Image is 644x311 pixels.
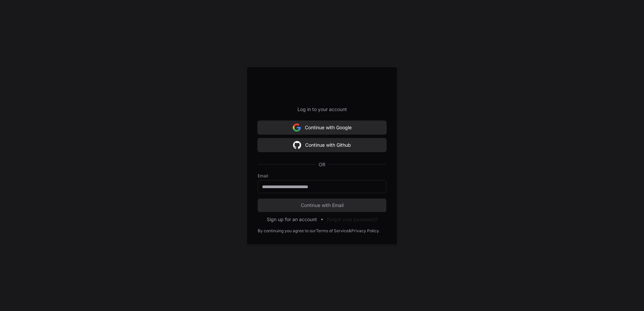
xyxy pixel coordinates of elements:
[327,216,378,223] button: Forgot your password?
[258,106,386,113] p: Log in to your account
[293,138,301,152] img: Sign in with google
[258,173,386,179] label: Email
[293,121,301,134] img: Sign in with google
[349,228,351,234] div: &
[351,228,380,234] a: Privacy Policy.
[316,228,349,234] a: Terms of Service
[258,138,386,152] button: Continue with Github
[258,199,386,212] button: Continue with Email
[316,161,328,168] span: OR
[267,216,317,223] button: Sign up for an account
[258,121,386,134] button: Continue with Google
[258,202,386,209] span: Continue with Email
[258,228,316,234] div: By continuing you agree to our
